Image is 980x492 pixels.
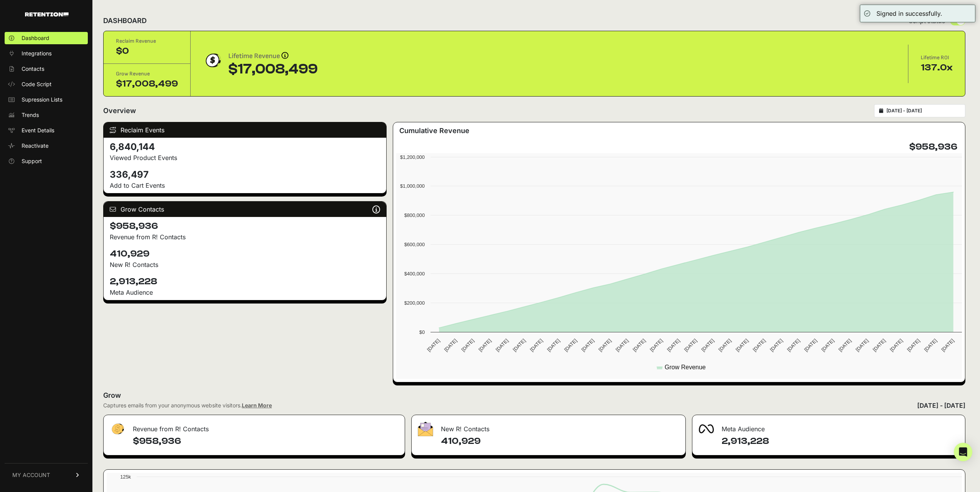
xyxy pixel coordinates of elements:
[404,300,424,306] text: $200,000
[683,338,698,353] text: [DATE]
[803,338,818,353] text: [DATE]
[22,34,49,42] span: Dashboard
[614,338,629,353] text: [DATE]
[580,338,595,353] text: [DATE]
[22,157,42,165] span: Support
[5,463,88,487] a: MY ACCOUNT
[734,338,749,353] text: [DATE]
[110,220,380,232] h4: $958,936
[133,435,399,447] h4: $958,936
[404,271,424,277] text: $400,000
[22,80,52,88] span: Code Script
[116,37,178,45] div: Reclaim Revenue
[116,45,178,57] div: $0
[110,288,380,297] div: Meta Audience
[419,329,424,335] text: $0
[921,62,953,74] div: 137.0x
[110,168,380,181] h4: 336,497
[426,338,441,353] text: [DATE]
[722,435,959,447] h4: 2,913,228
[769,338,784,353] text: [DATE]
[529,338,544,353] text: [DATE]
[5,32,88,44] a: Dashboard
[116,70,178,78] div: Grow Revenue
[666,338,681,353] text: [DATE]
[954,443,972,461] div: Open Intercom Messenger
[25,12,69,17] img: Retention.com
[22,65,44,73] span: Contacts
[104,415,405,438] div: Revenue from R! Contacts
[22,127,54,134] span: Event Details
[889,338,904,353] text: [DATE]
[22,111,39,119] span: Trends
[22,96,62,103] span: Supression Lists
[786,338,801,353] text: [DATE]
[546,338,561,353] text: [DATE]
[699,424,714,434] img: fa-meta-2f981b61bb99beabf952f7030308934f19ce035c18b003e963880cc3fabeebb7.png
[5,47,88,60] a: Integrations
[228,51,318,62] div: Lifetime Revenue
[242,402,272,409] a: Learn More
[648,338,663,353] text: [DATE]
[103,105,136,116] h2: Overview
[5,63,88,75] a: Contacts
[404,242,424,247] text: $600,000
[110,422,125,437] img: fa-dollar-13500eef13a19c4ab2b9ed9ad552e47b0d9fc28b02b83b90ba0e00f96d6372e9.png
[820,338,835,353] text: [DATE]
[906,338,921,353] text: [DATE]
[5,93,88,106] a: Supression Lists
[110,275,380,288] h4: 2,913,228
[717,338,732,353] text: [DATE]
[12,471,50,479] span: MY ACCOUNT
[5,124,88,137] a: Event Details
[700,338,715,353] text: [DATE]
[110,153,380,162] p: Viewed Product Events
[22,142,49,150] span: Reactivate
[917,401,965,410] div: [DATE] - [DATE]
[400,154,425,160] text: $1,200,000
[5,109,88,121] a: Trends
[418,422,433,436] img: fa-envelope-19ae18322b30453b285274b1b8af3d052b27d846a4fbe8435d1a52b978f639a2.png
[5,140,88,152] a: Reactivate
[752,338,767,353] text: [DATE]
[104,202,386,217] div: Grow Contacts
[110,141,380,153] h4: 6,840,144
[103,390,965,401] h2: Grow
[837,338,852,353] text: [DATE]
[871,338,886,353] text: [DATE]
[104,122,386,138] div: Reclaim Events
[692,415,965,438] div: Meta Audience
[399,125,469,136] h3: Cumulative Revenue
[116,78,178,90] div: $17,008,499
[665,364,706,370] text: Grow Revenue
[110,248,380,260] h4: 410,929
[400,183,425,189] text: $1,000,000
[921,54,953,62] div: Lifetime ROI
[443,338,458,353] text: [DATE]
[511,338,526,353] text: [DATE]
[460,338,475,353] text: [DATE]
[103,402,272,409] div: Captures emails from your anonymous website visitors.
[228,62,318,77] div: $17,008,499
[103,15,147,26] h2: DASHBOARD
[110,232,380,242] p: Revenue from R! Contacts
[110,181,380,190] p: Add to Cart Events
[494,338,509,353] text: [DATE]
[854,338,869,353] text: [DATE]
[441,435,679,447] h4: 410,929
[412,415,685,438] div: New R! Contacts
[22,50,52,57] span: Integrations
[5,155,88,167] a: Support
[876,9,942,18] div: Signed in successfully.
[940,338,955,353] text: [DATE]
[477,338,492,353] text: [DATE]
[563,338,578,353] text: [DATE]
[597,338,612,353] text: [DATE]
[909,141,957,153] h4: $958,936
[404,212,424,218] text: $800,000
[203,51,222,70] img: dollar-coin-05c43ed7efb7bc0c12610022525b4bbbb207c7efeef5aecc26f025e68dcafac9.png
[632,338,647,353] text: [DATE]
[923,338,938,353] text: [DATE]
[110,260,380,269] p: New R! Contacts
[120,474,131,480] text: 125k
